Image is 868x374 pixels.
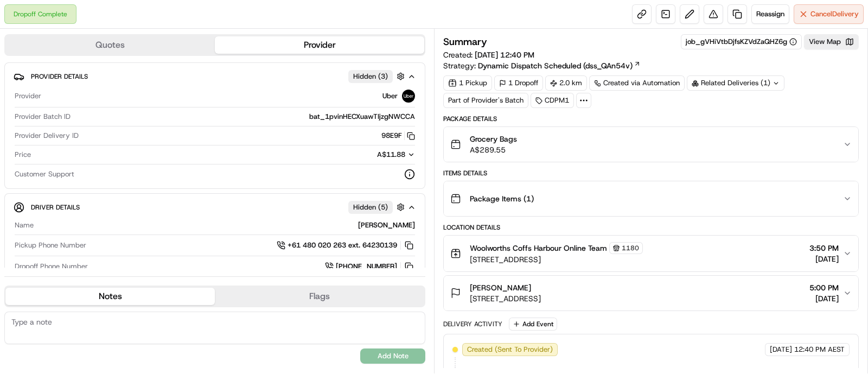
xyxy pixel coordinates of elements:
span: [DATE] [770,345,792,354]
span: Hidden ( 3 ) [353,72,388,81]
span: A$289.55 [470,144,517,155]
div: [PERSON_NAME] [38,220,415,230]
span: +61 480 020 263 ext. 64230139 [288,240,397,250]
span: Price [15,150,31,160]
span: 1180 [622,244,639,252]
span: Woolworths Coffs Harbour Online Team [470,243,607,253]
span: Provider Batch ID [15,112,71,122]
span: 5:00 PM [809,282,839,293]
a: Dynamic Dispatch Scheduled (dss_QAn54v) [478,60,641,71]
span: Reassign [756,9,784,19]
div: CDPM1 [531,93,574,108]
span: [PHONE_NUMBER] [336,262,397,271]
span: 12:40 PM AEST [794,345,845,354]
a: +61 480 020 263 ext. 64230139 [277,239,415,251]
div: 2.0 km [545,75,587,91]
span: Uber [382,91,398,101]
h3: Summary [443,37,487,47]
span: Dropoff Phone Number [15,262,88,271]
span: Dynamic Dispatch Scheduled (dss_QAn54v) [478,60,633,71]
button: Grocery BagsA$289.55 [444,127,858,162]
button: Flags [215,288,424,305]
a: Created via Automation [589,75,685,91]
span: bat_1pvinHECXuawTIjzgNWCCA [309,112,415,122]
img: uber-new-logo.jpeg [402,90,415,103]
button: Woolworths Coffs Harbour Online Team1180[STREET_ADDRESS]3:50 PM[DATE] [444,236,858,271]
span: Package Items ( 1 ) [470,193,534,204]
span: Hidden ( 5 ) [353,202,388,212]
span: [DATE] [809,293,839,304]
span: Created: [443,49,534,60]
span: Grocery Bags [470,134,517,144]
span: Provider Delivery ID [15,131,79,141]
button: Driver DetailsHidden (5) [14,198,416,216]
span: Name [15,220,34,230]
button: Hidden (5) [348,200,407,214]
button: A$11.88 [320,150,415,160]
span: [DATE] [809,253,839,264]
button: Provider [215,36,424,54]
button: Add Event [509,318,557,331]
button: [PERSON_NAME][STREET_ADDRESS]5:00 PM[DATE] [444,276,858,310]
span: [STREET_ADDRESS] [470,293,541,304]
span: [STREET_ADDRESS] [470,254,643,265]
button: 98E9F [381,131,415,141]
span: Driver Details [31,203,80,212]
button: Package Items (1) [444,181,858,216]
span: Provider [15,91,41,101]
span: Provider Details [31,72,88,81]
span: [DATE] 12:40 PM [475,50,534,60]
button: job_gVHiVtbDjfsKZVdZaQHZ6g [686,37,797,47]
a: [PHONE_NUMBER] [325,261,415,272]
button: View Map [804,34,859,49]
button: Quotes [5,36,215,54]
span: [PERSON_NAME] [470,282,531,293]
span: 3:50 PM [809,243,839,253]
div: Items Details [443,169,859,178]
button: CancelDelivery [794,4,864,24]
button: Provider DetailsHidden (3) [14,67,416,85]
button: Hidden (3) [348,69,407,83]
div: Delivery Activity [443,320,502,328]
span: Created (Sent To Provider) [467,345,553,354]
div: Strategy: [443,60,641,71]
div: Package Details [443,115,859,123]
div: 1 Pickup [443,75,492,91]
button: Notes [5,288,215,305]
button: Reassign [751,4,789,24]
span: Cancel Delivery [810,9,859,19]
span: Customer Support [15,169,74,179]
span: Pickup Phone Number [15,240,86,250]
div: Location Details [443,223,859,232]
div: 1 Dropoff [494,75,543,91]
div: Related Deliveries (1) [687,75,784,91]
span: A$11.88 [377,150,405,159]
